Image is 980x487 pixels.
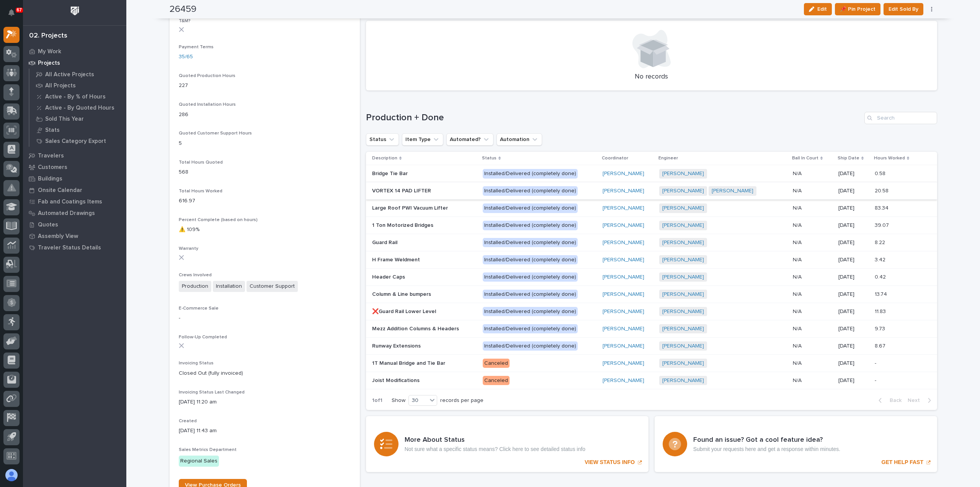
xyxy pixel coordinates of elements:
p: Fab and Coatings Items [38,198,102,205]
span: Installation [213,281,245,292]
p: 1T Manual Bridge and Tie Bar [372,359,447,367]
p: Onsite Calendar [38,187,82,194]
p: - [875,376,878,384]
p: Hours Worked [874,154,905,162]
span: Warranty [179,246,198,251]
div: Installed/Delivered (completely done) [483,169,578,179]
span: Production [179,281,211,292]
p: Mezz Addition Columns & Headers [372,324,461,332]
tr: H Frame WeldmentH Frame Weldment Installed/Delivered (completely done)[PERSON_NAME] [PERSON_NAME]... [366,251,937,269]
p: Sold This Year [45,116,84,123]
div: Regional Sales [179,456,219,467]
button: Edit Sold By [884,3,923,15]
p: [DATE] [838,205,869,212]
p: 568 [179,168,351,176]
span: Invoicing Status Last Changed [179,390,245,395]
p: N/A [793,255,803,263]
div: Installed/Delivered (completely done) [483,203,578,213]
p: Not sure what a specific status means? Click here to see detailed status info [405,446,585,453]
p: All Active Projects [45,71,94,78]
tr: Runway ExtensionsRunway Extensions Installed/Delivered (completely done)[PERSON_NAME] [PERSON_NAM... [366,338,937,355]
div: Installed/Delivered (completely done) [483,186,578,196]
img: Workspace Logo [68,4,82,18]
span: Edit [817,6,827,13]
p: [DATE] [838,360,869,367]
a: [PERSON_NAME] [662,360,704,367]
a: All Projects [29,80,126,91]
tr: 1 Ton Motorized Bridges1 Ton Motorized Bridges Installed/Delivered (completely done)[PERSON_NAME]... [366,217,937,234]
p: Quotes [38,221,58,228]
a: [PERSON_NAME] [662,291,704,298]
p: 8.67 [875,341,887,349]
p: 1 Ton Motorized Bridges [372,221,435,229]
p: N/A [793,272,803,280]
div: Installed/Delivered (completely done) [483,341,578,351]
a: [PERSON_NAME] [712,188,753,194]
a: [PERSON_NAME] [662,257,704,263]
p: 3.42 [875,255,887,263]
button: Next [905,397,937,404]
p: H Frame Weldment [372,255,421,263]
p: 616.97 [179,197,351,205]
h1: Production + Done [366,112,861,123]
a: Sales Category Export [29,136,126,146]
p: Coordinator [602,154,628,162]
p: records per page [440,397,483,404]
p: 8.22 [875,238,887,246]
h3: More About Status [405,436,585,444]
tr: VORTEX 14 PAD LIFTERVORTEX 14 PAD LIFTER Installed/Delivered (completely done)[PERSON_NAME] [PERS... [366,182,937,200]
p: - [179,314,351,322]
a: [PERSON_NAME] [662,205,704,212]
p: [DATE] 11:20 am [179,398,351,406]
div: Canceled [483,359,510,368]
tr: ❌Guard Rail Lower Level❌Guard Rail Lower Level Installed/Delivered (completely done)[PERSON_NAME]... [366,303,937,320]
tr: Guard RailGuard Rail Installed/Delivered (completely done)[PERSON_NAME] [PERSON_NAME] N/AN/A [DAT... [366,234,937,251]
a: [PERSON_NAME] [662,308,704,315]
p: Buildings [38,175,62,182]
p: Sales Category Export [45,138,106,145]
a: [PERSON_NAME] [662,188,704,194]
p: Show [392,397,405,404]
p: Customers [38,164,67,171]
p: ⚠️ 109% [179,226,351,234]
p: [DATE] [838,291,869,298]
a: Active - By % of Hours [29,91,126,102]
a: Assembly View [23,230,126,242]
a: [PERSON_NAME] [603,326,644,332]
p: Column & Line bumpers [372,290,433,298]
p: N/A [793,376,803,384]
div: Installed/Delivered (completely done) [483,307,578,316]
tr: Column & Line bumpersColumn & Line bumpers Installed/Delivered (completely done)[PERSON_NAME] [PE... [366,286,937,303]
h2: 26459 [170,4,196,15]
div: Installed/Delivered (completely done) [483,324,578,334]
a: Buildings [23,173,126,184]
button: Status [366,133,399,146]
a: All Active Projects [29,69,126,80]
a: [PERSON_NAME] [603,188,644,194]
p: 1 of 1 [366,391,389,410]
p: VIEW STATUS INFO [585,459,635,466]
p: [DATE] [838,308,869,315]
div: 30 [409,397,427,405]
div: Installed/Delivered (completely done) [483,221,578,230]
p: [DATE] [838,326,869,332]
p: Large Roof PWI Vacuum Lifter [372,203,449,212]
p: N/A [793,221,803,229]
span: Customer Support [247,281,298,292]
a: Traveler Status Details [23,242,126,253]
tr: Mezz Addition Columns & HeadersMezz Addition Columns & Headers Installed/Delivered (completely do... [366,320,937,338]
p: Active - By Quoted Hours [45,105,114,112]
p: N/A [793,169,803,177]
p: Runway Extensions [372,341,422,349]
a: [PERSON_NAME] [662,326,704,332]
p: 67 [17,7,22,13]
p: Stats [45,127,60,134]
p: Engineer [658,154,678,162]
p: [DATE] [838,188,869,194]
button: Automation [497,133,542,146]
p: 20.58 [875,186,890,194]
span: T&M? [179,19,191,23]
div: Installed/Delivered (completely done) [483,238,578,248]
p: Travelers [38,152,64,159]
a: [PERSON_NAME] [603,257,644,263]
